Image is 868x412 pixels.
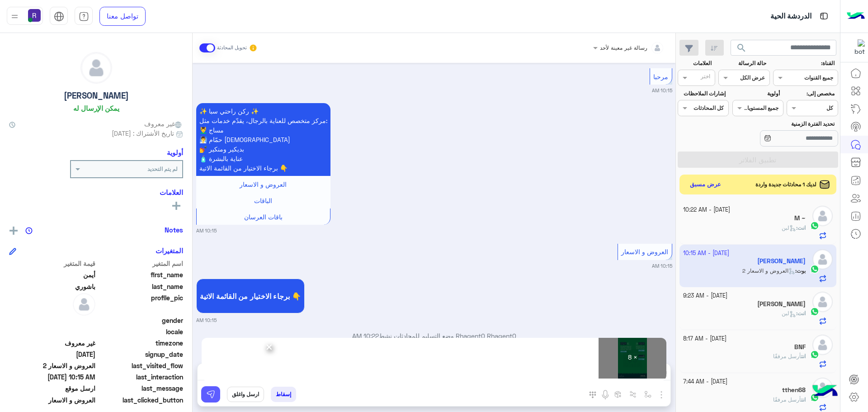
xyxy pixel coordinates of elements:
[599,338,666,379] div: × 8
[797,224,806,231] span: انت
[64,90,129,101] h5: [PERSON_NAME]
[97,384,184,393] span: last_message
[701,72,712,83] div: اختر
[99,7,146,26] a: تواصل معنا
[733,120,835,128] label: تحديد الفترة الزمنية
[352,332,379,340] span: 10:22 AM
[733,90,780,98] label: أولوية
[797,310,806,317] span: انت
[641,387,656,402] button: select flow
[196,317,217,324] small: 10:15 AM
[9,395,95,405] span: العروض و الاسعار
[810,307,819,316] img: WhatsApp
[97,361,184,370] span: last_visited_flow
[9,327,95,336] span: null
[683,206,730,214] small: [DATE] - 10:22 AM
[73,293,95,316] img: defaultAdmin.png
[28,9,41,22] img: userImage
[81,52,112,83] img: defaultAdmin.png
[9,270,95,279] span: أيمن
[165,226,183,234] h6: Notes
[97,338,184,348] span: timezone
[629,391,637,398] img: Trigger scenario
[600,44,647,51] span: رسالة غير معينة لأحد
[97,327,184,336] span: locale
[9,384,95,393] span: ارسل موقع
[782,224,796,231] span: لبن
[736,43,747,53] span: search
[644,391,651,398] img: select flow
[196,331,672,341] p: Rhagent0 Rhagent0 وضع التسليم للمحادثات نشط
[782,386,806,394] h5: tthen68
[75,7,93,26] a: tab
[788,90,835,98] label: مخصص إلى:
[589,391,596,398] img: make a call
[147,166,178,172] b: لم يتم التحديد
[79,11,89,22] img: tab
[773,353,801,360] span: أرسل مرفقًا
[653,73,668,81] span: مرحبا
[686,178,725,191] button: عرض مسبق
[679,90,725,98] label: إشارات الملاحظات
[9,259,95,268] span: قيمة المتغير
[54,11,64,22] img: tab
[847,7,865,26] img: Logo
[812,335,833,355] img: defaultAdmin.png
[97,395,184,405] span: last_clicked_button
[652,87,672,94] small: 10:15 AM
[97,270,184,279] span: first_name
[97,350,184,359] span: signup_date
[810,221,819,230] img: WhatsApp
[206,390,215,399] img: send message
[812,206,833,226] img: defaultAdmin.png
[796,310,806,317] b: :
[796,224,806,231] b: :
[97,259,184,268] span: اسم المتغير
[227,387,264,402] button: ارسل واغلق
[9,372,95,382] span: 2025-09-23T07:15:35.69Z
[240,180,287,188] span: العروض و الاسعار
[271,387,296,402] button: إسقاط
[73,104,119,112] h6: يمكن الإرسال له
[849,39,865,56] img: 322853014244696
[678,152,838,168] button: تطبيق الفلاتر
[9,188,183,196] h6: العلامات
[621,248,668,256] span: العروض و الاسعار
[611,387,626,402] button: create order
[626,387,641,402] button: Trigger scenario
[731,40,753,59] button: search
[97,372,184,382] span: last_interaction
[755,180,816,189] span: لديك 1 محادثات جديدة واردة
[97,293,184,314] span: profile_pic
[217,44,247,52] small: تحويل المحادثة
[9,316,95,325] span: null
[112,128,174,138] span: تاريخ الأشتراك : [DATE]
[801,396,806,403] span: انت
[683,378,727,386] small: [DATE] - 7:44 AM
[774,59,835,67] label: القناة:
[652,262,672,270] small: 10:15 AM
[720,59,766,67] label: حالة الرسالة
[196,103,330,176] p: 23/9/2025, 10:15 AM
[9,11,20,22] img: profile
[683,292,727,300] small: [DATE] - 9:23 AM
[818,10,830,22] img: tab
[9,338,95,348] span: غير معروف
[679,59,712,67] label: العلامات
[773,396,801,403] span: أرسل مرفقًا
[810,350,819,359] img: WhatsApp
[167,148,183,156] h6: أولوية
[244,213,283,221] span: باقات العرسان
[200,292,301,300] span: برجاء الاختيار من القائمة الاتية 👇
[196,227,217,234] small: 10:15 AM
[683,335,726,343] small: [DATE] - 8:17 AM
[600,389,611,400] img: send voice note
[614,391,622,398] img: create order
[770,10,811,23] p: الدردشة الحية
[9,282,95,291] span: باشوري
[144,119,183,128] span: غير معروف
[9,361,95,370] span: العروض و الاسعار 2
[809,376,841,407] img: hulul-logo.png
[9,227,18,235] img: add
[9,350,95,359] span: 2025-09-23T07:15:19.537Z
